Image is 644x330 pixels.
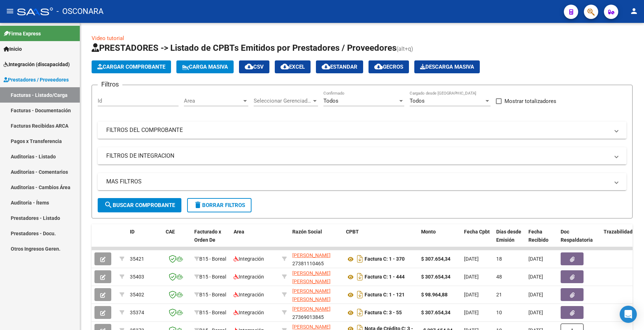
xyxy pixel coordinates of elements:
[191,224,231,256] datatable-header-cell: Facturado x Orden De
[464,256,479,262] span: [DATE]
[254,98,312,104] span: Seleccionar Gerenciador
[365,292,405,298] strong: Factura C: 1 - 121
[346,229,359,235] span: CPBT
[234,310,264,315] span: Integración
[199,274,226,280] span: B15 - Boreal
[464,229,490,235] span: Fecha Cpbt
[504,97,556,105] span: Mostrar totalizadores
[355,271,365,282] i: Descargar documento
[194,201,202,209] mat-icon: delete
[92,35,124,41] a: Video tutorial
[292,270,331,284] span: [PERSON_NAME] [PERSON_NAME]
[421,310,450,315] strong: $ 307.654,34
[130,274,144,280] span: 35403
[234,274,264,280] span: Integración
[369,60,409,73] button: Gecros
[396,45,413,52] span: (alt+q)
[98,173,626,190] mat-expansion-panel-header: MAS FILTROS
[601,224,644,256] datatable-header-cell: Trazabilidad
[130,292,144,297] span: 35402
[528,229,548,243] span: Fecha Recibido
[292,269,340,284] div: 27380009744
[355,307,365,318] i: Descargar documento
[234,292,264,297] span: Integración
[322,62,330,71] mat-icon: cloud_download
[528,292,543,297] span: [DATE]
[464,292,479,297] span: [DATE]
[561,229,593,243] span: Doc Respaldatoria
[280,62,289,71] mat-icon: cloud_download
[421,292,448,297] strong: $ 98.964,88
[374,62,383,71] mat-icon: cloud_download
[464,274,479,280] span: [DATE]
[130,310,144,315] span: 35374
[4,45,22,53] span: Inicio
[292,287,340,302] div: 27390238210
[496,292,502,297] span: 21
[106,152,609,160] mat-panel-title: FILTROS DE INTEGRACION
[493,224,526,256] datatable-header-cell: Días desde Emisión
[418,224,461,256] datatable-header-cell: Monto
[184,98,242,104] span: Area
[292,288,331,302] span: [PERSON_NAME] [PERSON_NAME]
[4,60,70,68] span: Integración (discapacidad)
[292,252,331,258] span: [PERSON_NAME]
[528,256,543,262] span: [DATE]
[245,64,264,70] span: CSV
[199,256,226,262] span: B15 - Boreal
[496,310,502,315] span: 10
[374,64,403,70] span: Gecros
[4,76,69,84] span: Prestadores / Proveedores
[421,274,450,280] strong: $ 307.654,34
[292,306,331,312] span: [PERSON_NAME]
[127,224,163,256] datatable-header-cell: ID
[604,229,633,235] span: Trazabilidad
[420,64,474,70] span: Descarga Masiva
[528,274,543,280] span: [DATE]
[292,251,340,266] div: 27381110465
[496,274,502,280] span: 48
[558,224,601,256] datatable-header-cell: Doc Respaldatoria
[98,122,626,139] mat-expansion-panel-header: FILTROS DEL COMPROBANTE
[182,64,228,70] span: Carga Masiva
[365,256,405,262] strong: Factura C: 1 - 370
[166,229,175,235] span: CAE
[528,310,543,315] span: [DATE]
[414,60,480,73] button: Descarga Masiva
[234,229,244,235] span: Area
[461,224,493,256] datatable-header-cell: Fecha Cpbt
[194,202,245,208] span: Borrar Filtros
[98,147,626,164] mat-expansion-panel-header: FILTROS DE INTEGRACION
[234,256,264,262] span: Integración
[365,310,402,316] strong: Factura C: 3 - 55
[98,198,181,212] button: Buscar Comprobante
[289,224,343,256] datatable-header-cell: Razón Social
[104,202,175,208] span: Buscar Comprobante
[322,64,357,70] span: Estandar
[97,64,165,70] span: Cargar Comprobante
[355,253,365,265] i: Descargar documento
[239,60,269,73] button: CSV
[414,60,480,73] app-download-masive: Descarga masiva de comprobantes (adjuntos)
[355,289,365,300] i: Descargar documento
[57,4,103,19] span: - OSCONARA
[187,198,252,212] button: Borrar Filtros
[104,201,113,209] mat-icon: search
[176,60,234,73] button: Carga Masiva
[6,7,14,15] mat-icon: menu
[106,178,609,186] mat-panel-title: MAS FILTROS
[130,256,144,262] span: 35421
[365,274,405,280] strong: Factura C: 1 - 444
[292,305,340,320] div: 27369013845
[199,310,226,315] span: B15 - Boreal
[496,229,521,243] span: Días desde Emisión
[292,324,331,330] span: [PERSON_NAME]
[292,229,322,235] span: Razón Social
[620,306,637,323] div: Open Intercom Messenger
[316,60,363,73] button: Estandar
[323,98,338,104] span: Todos
[496,256,502,262] span: 18
[421,256,450,262] strong: $ 307.654,34
[280,64,305,70] span: EXCEL
[231,224,279,256] datatable-header-cell: Area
